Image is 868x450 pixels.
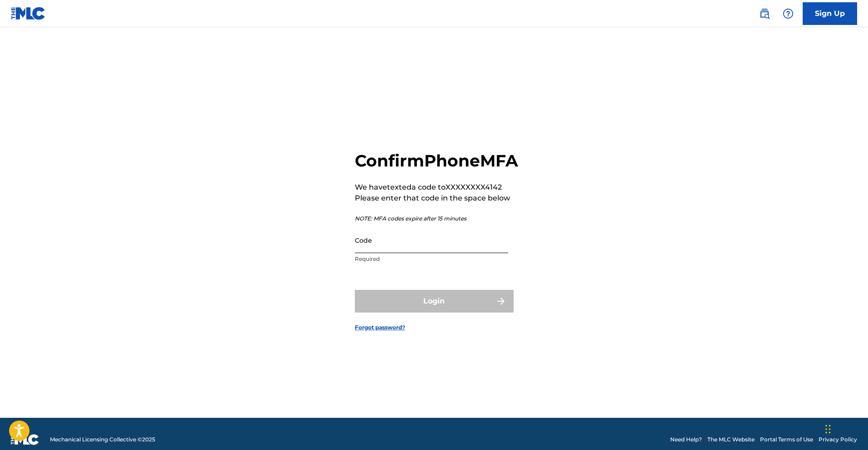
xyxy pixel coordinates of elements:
img: logo [11,434,39,445]
h2: Confirm Phone MFA [355,151,518,171]
iframe: Chat Widget [823,406,868,450]
div: Drag [825,416,831,443]
img: help [783,8,794,19]
p: We have texted a code to XXXXXXXX4142 [355,182,518,193]
a: Portal Terms of Use [760,435,813,444]
img: MLC Logo [11,7,46,20]
a: Sign Up [803,2,857,25]
a: Privacy Policy [819,435,857,444]
a: Need Help? [670,435,702,444]
a: The MLC Website [707,435,755,444]
img: search [759,8,770,19]
a: Forgot password? [355,323,405,332]
div: Help [779,5,797,23]
p: NOTE: MFA codes expire after 15 minutes [355,215,518,223]
a: Public Search [755,5,774,23]
span: Mechanical Licensing Collective © 2025 [50,435,155,444]
p: Please enter that code in the space below [355,193,518,204]
p: Required [355,255,508,263]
